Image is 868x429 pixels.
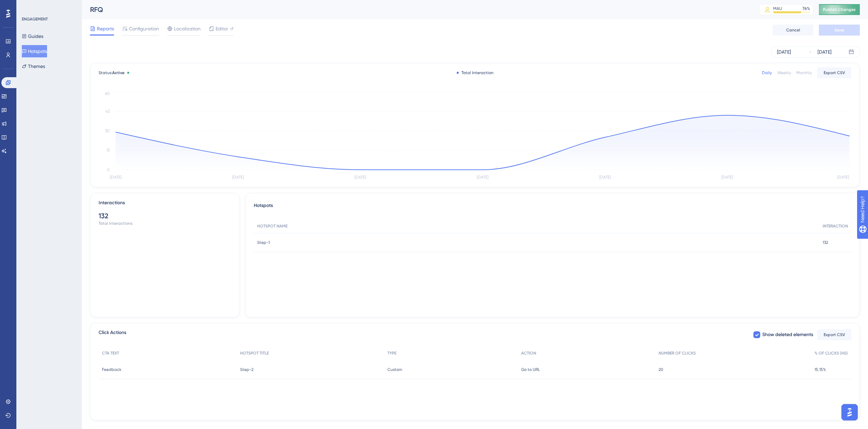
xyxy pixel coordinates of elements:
tspan: 30 [105,128,110,133]
span: Configuration [129,25,159,33]
iframe: UserGuiding AI Assistant Launcher [839,402,860,423]
span: Cancel [786,27,800,33]
tspan: [DATE] [354,175,366,180]
span: Show deleted elements [762,331,813,339]
span: 20 [659,367,663,372]
span: Save [835,27,844,33]
span: 132 [823,240,828,245]
tspan: 60 [105,91,110,96]
button: Publish Changes [819,4,860,15]
span: HOTSPOT TITLE [240,350,269,356]
div: [DATE] [818,48,832,56]
span: Step-2 [240,367,253,372]
span: ACTION [521,350,536,356]
tspan: 15 [106,148,110,153]
button: Hotspots [22,45,47,57]
span: Status: [99,70,124,75]
span: CTA TEXT [102,350,119,356]
span: Step-1 [257,240,270,245]
span: INTERACTION [823,223,848,229]
span: Localization [174,25,201,33]
span: NUMBER OF CLICKS [659,350,696,356]
div: Monthly [796,70,812,75]
tspan: [DATE] [721,175,733,180]
span: Feedback [102,367,121,372]
div: ENGAGEMENT [22,16,48,22]
tspan: [DATE] [837,175,849,180]
div: Weekly [777,70,791,75]
span: Editor [216,25,228,33]
button: Guides [22,30,43,42]
tspan: 0 [107,167,110,172]
div: 132 [99,211,231,221]
span: Custom [387,367,402,372]
button: Save [819,25,860,36]
span: Need Help? [16,2,43,10]
span: Export CSV [824,70,845,75]
span: Publish Changes [823,7,856,12]
div: Total Interaction [457,70,494,75]
span: 15.15% [814,367,826,372]
span: Click Actions [99,329,126,341]
span: TYPE [387,350,396,356]
span: % OF CLICKS (HS) [814,350,848,356]
tspan: [DATE] [110,175,121,180]
span: HOTSPOT NAME [257,223,288,229]
div: MAU [773,6,782,11]
tspan: [DATE] [232,175,244,180]
div: 76 % [803,6,810,11]
button: Themes [22,60,45,72]
div: RFQ [90,5,742,14]
button: Cancel [773,25,813,36]
div: Daily [762,70,772,75]
button: Export CSV [817,67,851,78]
div: Interactions [99,199,125,207]
span: Hotspots [254,202,273,214]
tspan: [DATE] [599,175,611,180]
span: Export CSV [824,332,845,337]
button: Export CSV [817,329,851,340]
div: [DATE] [777,48,791,56]
span: Go to URL [521,367,540,372]
tspan: 45 [105,109,110,114]
span: Active [112,70,124,75]
span: Reports [97,25,114,33]
tspan: [DATE] [477,175,488,180]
